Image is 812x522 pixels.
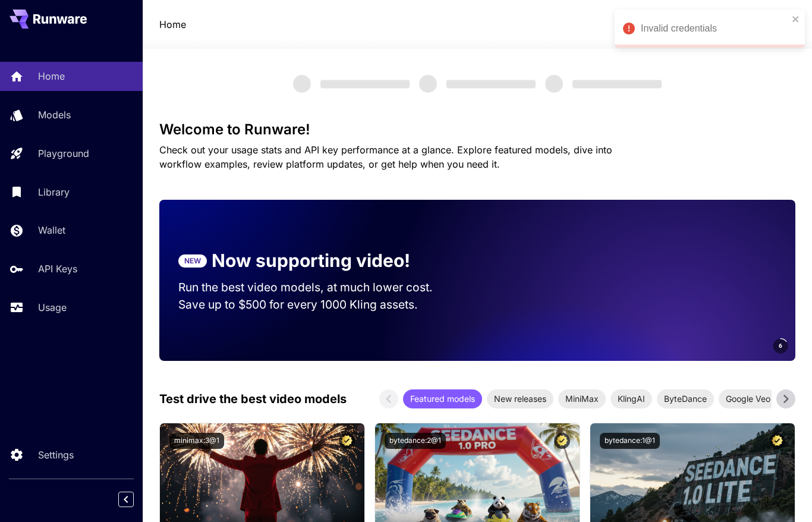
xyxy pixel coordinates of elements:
[558,392,606,405] span: MiniMax
[792,14,800,24] button: close
[159,121,795,138] h3: Welcome to Runware!
[600,433,660,449] button: bytedance:1@1
[610,392,652,405] span: KlingAI
[127,489,143,510] div: Collapse sidebar
[558,389,606,408] div: MiniMax
[403,389,482,408] div: Featured models
[38,146,89,161] p: Playground
[610,389,652,408] div: KlingAI
[159,390,347,408] p: Test drive the best video models
[487,389,553,408] div: New releases
[38,108,71,122] p: Models
[184,256,201,266] p: NEW
[641,21,788,36] div: Invalid credentials
[779,341,782,350] span: 6
[212,247,410,274] p: Now supporting video!
[38,300,67,315] p: Usage
[487,392,553,405] span: New releases
[339,433,355,449] button: Certified Model – Vetted for best performance and includes a commercial license.
[159,17,186,32] a: Home
[38,69,65,83] p: Home
[657,389,714,408] div: ByteDance
[769,433,785,449] button: Certified Model – Vetted for best performance and includes a commercial license.
[657,392,714,405] span: ByteDance
[719,389,778,408] div: Google Veo
[118,492,134,507] button: Collapse sidebar
[159,144,612,170] span: Check out your usage stats and API key performance at a glance. Explore featured models, dive int...
[719,392,778,405] span: Google Veo
[38,185,70,199] p: Library
[554,433,570,449] button: Certified Model – Vetted for best performance and includes a commercial license.
[38,262,77,276] p: API Keys
[169,433,224,449] button: minimax:3@1
[178,296,455,313] p: Save up to $500 for every 1000 Kling assets.
[385,433,446,449] button: bytedance:2@1
[38,448,74,462] p: Settings
[178,279,455,296] p: Run the best video models, at much lower cost.
[403,392,482,405] span: Featured models
[38,223,65,237] p: Wallet
[159,17,186,32] nav: breadcrumb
